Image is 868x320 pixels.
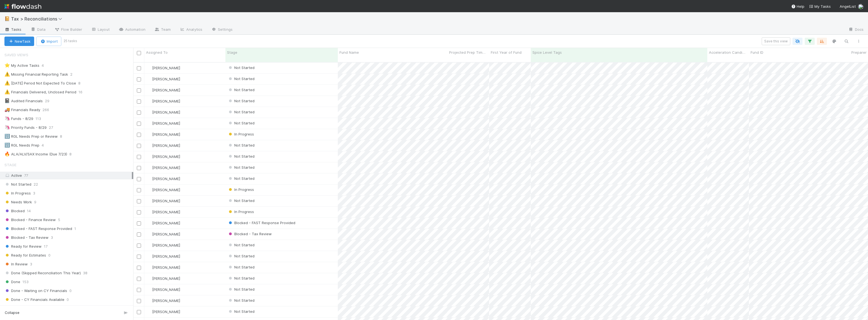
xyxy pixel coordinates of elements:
[4,27,22,32] span: Tasks
[449,50,488,55] span: Projected Prep Time (Minutes)
[58,216,60,223] span: 5
[147,254,151,258] img: avatar_66854b90-094e-431f-b713-6ac88429a2b8.png
[147,231,180,237] div: [PERSON_NAME]
[147,265,151,270] img: avatar_66854b90-094e-431f-b713-6ac88429a2b8.png
[137,88,141,93] input: Toggle Row Selected
[137,111,141,115] input: Toggle Row Selected
[27,208,31,214] span: 14
[147,287,180,292] div: [PERSON_NAME]
[147,87,180,93] div: [PERSON_NAME]
[42,142,49,149] span: 4
[228,187,254,192] div: In Progress
[4,62,39,69] div: My Active Tasks
[42,106,55,113] span: 266
[147,187,180,193] div: [PERSON_NAME]
[4,152,10,156] span: 🔥
[4,216,56,223] span: Blocked - Finance Review
[36,37,61,46] button: Import
[4,80,76,87] div: [DATE] Period Not Expected To Close
[4,125,10,130] span: 🦄
[147,165,151,170] img: avatar_cfa6ccaa-c7d9-46b3-b608-2ec56ecf97ad.png
[147,243,151,247] img: avatar_66854b90-094e-431f-b713-6ac88429a2b8.png
[137,221,141,226] input: Toggle Row Selected
[152,77,180,81] span: [PERSON_NAME]
[4,71,68,78] div: Missing Financial Reporting Task
[147,276,180,281] div: [PERSON_NAME]
[4,190,31,197] span: In Progress
[147,132,180,137] div: [PERSON_NAME]
[228,154,255,158] span: Not Started
[147,165,180,170] div: [PERSON_NAME]
[36,115,47,122] span: 113
[137,133,141,137] input: Toggle Row Selected
[137,310,141,314] input: Toggle Row Selected
[228,165,255,170] span: Not Started
[137,77,141,81] input: Toggle Row Selected
[4,225,72,232] span: Blocked - FAST Response Provided
[24,173,28,178] span: 77
[78,80,86,87] span: 8
[147,121,180,126] div: [PERSON_NAME]
[228,254,255,258] span: Not Started
[152,210,180,214] span: [PERSON_NAME]
[147,143,151,148] img: avatar_cfa6ccaa-c7d9-46b3-b608-2ec56ecf97ad.png
[4,89,10,94] span: ⚠️
[4,234,49,241] span: Blocked - Tax Review
[147,76,180,82] div: [PERSON_NAME]
[4,106,40,113] div: Financials Ready
[147,199,151,203] img: avatar_e41e7ae5-e7d9-4d8d-9f56-31b0d7a2f4fd.png
[137,255,141,259] input: Toggle Row Selected
[228,298,255,303] div: Not Started
[11,16,65,22] span: Tax > Reconciliations
[147,77,151,81] img: avatar_cfa6ccaa-c7d9-46b3-b608-2ec56ecf97ad.png
[69,151,77,158] span: 8
[4,261,28,268] span: In Review
[751,50,763,55] span: Fund ID
[152,110,180,114] span: [PERSON_NAME]
[152,265,180,270] span: [PERSON_NAME]
[147,309,180,314] div: [PERSON_NAME]
[49,124,59,131] span: 27
[137,244,141,248] input: Toggle Row Selected
[4,16,10,21] span: 📔
[152,165,180,170] span: [PERSON_NAME]
[4,63,10,68] span: ⭐
[228,65,255,70] span: Not Started
[4,81,10,85] span: ⚠️
[532,50,562,55] span: Spice Level Tags
[152,287,180,292] span: [PERSON_NAME]
[762,37,790,45] button: Save this view
[114,25,150,34] a: Automation
[4,181,31,188] span: Not Started
[228,276,255,280] span: Not Started
[228,309,255,314] div: Not Started
[4,208,25,214] span: Blocked
[228,176,255,181] div: Not Started
[228,287,255,291] span: Not Started
[228,198,255,203] span: Not Started
[147,154,151,159] img: avatar_cfa6ccaa-c7d9-46b3-b608-2ec56ecf97ad.png
[228,298,255,303] span: Not Started
[152,221,180,225] span: [PERSON_NAME]
[4,172,132,179] div: Active
[50,25,87,34] a: Flow Builder
[147,132,151,137] img: avatar_cfa6ccaa-c7d9-46b3-b608-2ec56ecf97ad.png
[67,296,69,303] span: 0
[22,278,29,285] span: 153
[152,154,180,159] span: [PERSON_NAME]
[147,188,151,192] img: avatar_e41e7ae5-e7d9-4d8d-9f56-31b0d7a2f4fd.png
[147,176,180,181] div: [PERSON_NAME]
[4,252,46,259] span: Ready for Estimates
[152,243,180,247] span: [PERSON_NAME]
[228,209,254,214] span: In Progress
[137,299,141,303] input: Toggle Row Selected
[147,221,151,225] img: avatar_c0d2ec3f-77e2-40ea-8107-ee7bdb5edede.png
[228,143,255,147] span: Not Started
[4,98,43,104] div: Audited Financials
[147,309,151,314] img: avatar_66854b90-094e-431f-b713-6ac88429a2b8.png
[228,132,254,136] span: In Progress
[5,310,19,315] span: Collapse
[4,49,28,60] span: Saved Views
[228,209,254,214] div: In Progress
[147,287,151,292] img: avatar_66854b90-094e-431f-b713-6ac88429a2b8.png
